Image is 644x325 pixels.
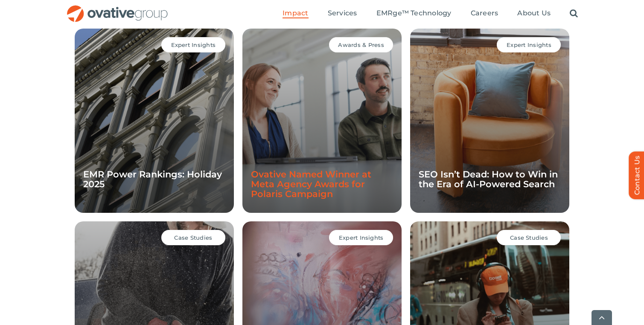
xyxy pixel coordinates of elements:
a: Ovative Named Winner at Meta Agency Awards for Polaris Campaign [251,169,371,199]
a: Impact [283,9,308,18]
span: Impact [283,9,308,17]
a: SEO Isn’t Dead: How to Win in the Era of AI-Powered Search [419,169,558,189]
span: Services [328,9,357,17]
span: EMRge™ Technology [376,9,452,17]
a: About Us [517,9,551,18]
a: Search [570,9,578,18]
a: Careers [471,9,498,18]
span: Careers [471,9,498,17]
a: EMR Power Rankings: Holiday 2025 [83,169,222,189]
a: EMRge™ Technology [376,9,452,18]
a: Services [328,9,357,18]
a: OG_Full_horizontal_RGB [66,4,169,12]
span: About Us [517,9,551,17]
